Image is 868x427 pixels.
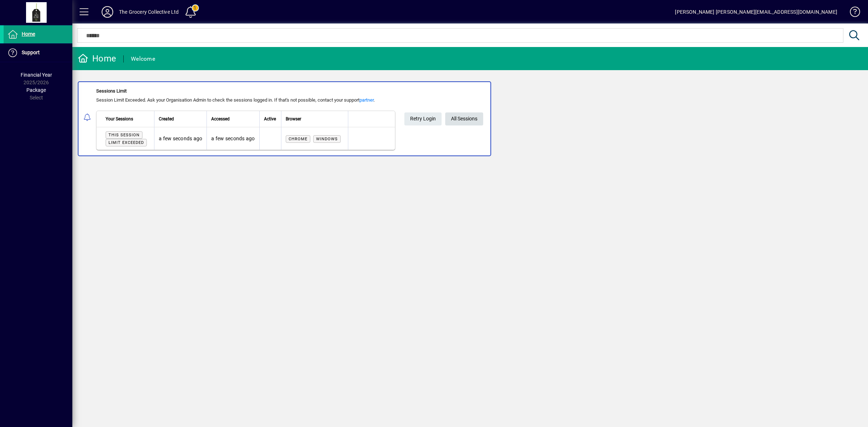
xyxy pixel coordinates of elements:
[78,53,116,64] div: Home
[109,133,140,137] span: This session
[131,53,155,65] div: Welcome
[96,5,119,18] button: Profile
[404,112,442,125] button: Retry Login
[96,87,395,95] div: Sessions Limit
[316,137,338,141] span: Windows
[21,72,52,78] span: Financial Year
[359,97,374,103] a: partner
[675,6,837,18] div: [PERSON_NAME] [PERSON_NAME][EMAIL_ADDRESS][DOMAIN_NAME]
[26,87,46,93] span: Package
[22,50,40,55] span: Support
[159,115,174,123] span: Created
[207,127,259,150] td: a few seconds ago
[410,113,436,125] span: Retry Login
[264,115,276,123] span: Active
[96,97,395,104] div: Session Limit Exceeded. Ask your Organisation Admin to check the sessions logged in. If that's no...
[844,1,859,25] a: Knowledge Base
[211,115,230,123] span: Accessed
[72,81,868,156] app-alert-notification-menu-item: Sessions Limit
[22,31,35,37] span: Home
[286,115,301,123] span: Browser
[289,137,307,141] span: Chrome
[4,44,72,62] a: Support
[445,112,483,125] a: All Sessions
[119,6,179,18] div: The Grocery Collective Ltd
[109,140,144,145] span: Limit exceeded
[106,115,133,123] span: Your Sessions
[154,127,207,150] td: a few seconds ago
[451,113,477,125] span: All Sessions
